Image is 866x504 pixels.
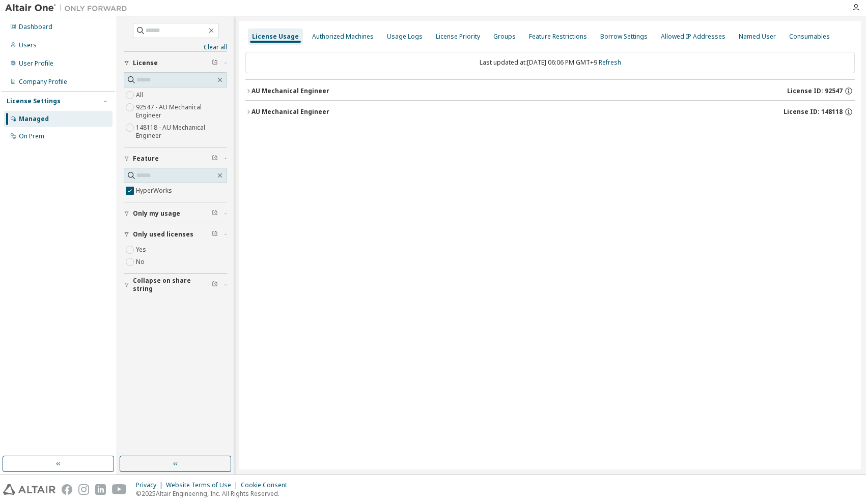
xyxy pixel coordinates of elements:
div: Cookie Consent [241,481,293,489]
div: Consumables [789,33,830,41]
span: Only my usage [133,210,180,218]
a: Refresh [599,58,621,67]
span: Clear filter [212,210,218,218]
span: Clear filter [212,155,218,163]
label: 148118 - AU Mechanical Engineer [136,122,227,142]
label: No [136,256,147,268]
div: Groups [493,33,516,41]
button: AU Mechanical EngineerLicense ID: 92547 [245,80,855,102]
div: Website Terms of Use [166,481,241,489]
label: All [136,89,145,101]
img: youtube.svg [112,484,127,495]
div: AU Mechanical Engineer [252,108,329,116]
div: Feature Restrictions [529,33,587,41]
img: altair_logo.svg [3,484,55,495]
span: Clear filter [212,281,218,289]
img: Altair One [5,3,132,13]
label: Yes [136,244,148,256]
div: Usage Logs [387,33,423,41]
span: Feature [133,155,159,163]
button: Collapse on share string [124,274,227,296]
a: Clear all [124,43,227,51]
div: User Profile [19,60,53,68]
div: Authorized Machines [312,33,374,41]
img: linkedin.svg [95,484,106,495]
div: Last updated at: [DATE] 06:06 PM GMT+9 [245,52,855,73]
button: AU Mechanical EngineerLicense ID: 148118 [245,101,855,123]
span: Only used licenses [133,230,193,239]
span: License [133,59,158,67]
span: Clear filter [212,230,218,239]
button: License [124,52,227,74]
div: License Priority [436,33,480,41]
div: Company Profile [19,78,67,86]
div: License Settings [7,97,61,105]
div: Privacy [136,481,166,489]
label: 92547 - AU Mechanical Engineer [136,101,227,122]
div: Named User [739,33,776,41]
label: HyperWorks [136,185,174,197]
div: Users [19,41,37,49]
div: Borrow Settings [600,33,648,41]
div: Dashboard [19,23,52,31]
div: License Usage [252,33,299,41]
button: Feature [124,147,227,170]
span: Collapse on share string [133,277,212,293]
button: Only used licenses [124,223,227,246]
div: Allowed IP Addresses [661,33,725,41]
img: facebook.svg [62,484,72,495]
span: License ID: 148118 [784,108,843,116]
p: © 2025 Altair Engineering, Inc. All Rights Reserved. [136,489,293,498]
div: On Prem [19,132,44,140]
span: Clear filter [212,59,218,67]
span: License ID: 92547 [787,87,843,95]
div: AU Mechanical Engineer [252,87,329,95]
button: Only my usage [124,202,227,225]
img: instagram.svg [78,484,89,495]
div: Managed [19,115,49,123]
